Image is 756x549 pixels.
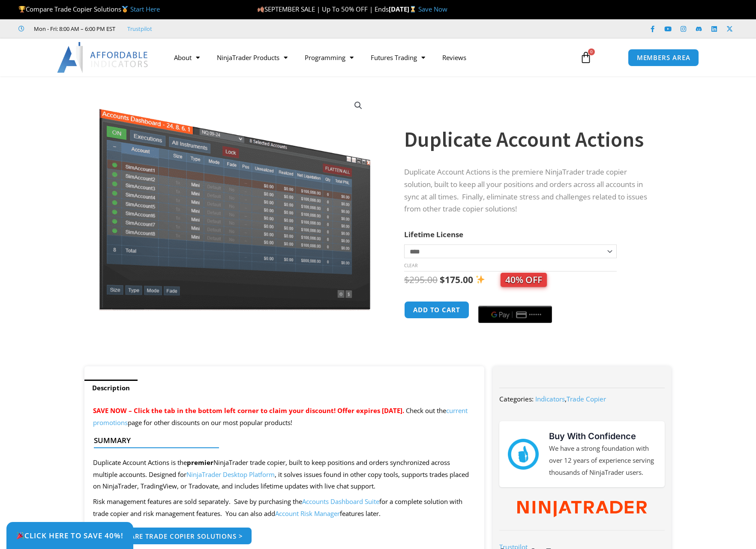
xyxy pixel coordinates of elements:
[628,49,699,66] a: MEMBERS AREA
[93,496,476,520] p: Risk management features are sold separately. Save by purchasing the for a complete solution with...
[440,274,445,286] span: $
[477,300,554,301] iframe: Secure payment input frame
[404,301,469,319] button: Add to cart
[186,470,275,479] a: NinjaTrader Desktop Platform
[499,395,534,403] span: Categories:
[529,312,542,318] text: ••••••
[418,5,447,13] a: Save Now
[57,42,149,73] img: LogoAI | Affordable Indicators – NinjaTrader
[258,6,264,12] img: 🍂
[478,306,552,323] button: Buy with GPay
[6,522,133,549] a: 🎉Click Here to save 40%!
[94,436,468,445] h4: Summary
[535,395,606,403] span: ,
[588,48,595,55] span: 0
[257,5,389,13] span: SEPTEMBER SALE | Up To 50% OFF | Ends
[508,439,539,470] img: mark thumbs good 43913 | Affordable Indicators – NinjaTrader
[17,532,24,539] img: 🎉
[93,405,476,429] p: Check out the page for other discounts on our most popular products!
[549,430,656,443] h3: Buy With Confidence
[165,48,570,67] nav: Menu
[404,229,463,239] label: Lifetime License
[93,406,404,415] span: SAVE NOW – Click the tab in the bottom left corner to claim your discount! Offer expires [DATE].
[208,48,296,67] a: NinjaTrader Products
[549,443,656,479] p: We have a strong foundation with over 12 years of experience serving thousands of NinjaTrader users.
[389,5,418,13] strong: [DATE]
[84,380,138,396] a: Description
[127,24,152,34] a: Trustpilot
[362,48,434,67] a: Futures Trading
[440,274,473,286] bdi: 175.00
[19,6,25,12] img: 🏆
[165,48,208,67] a: About
[410,6,416,12] img: ⌛
[122,6,128,12] img: 🥇
[187,458,213,467] strong: premier
[476,275,485,284] img: ✨
[404,274,409,286] span: $
[517,501,646,517] img: NinjaTrader Wordmark color RGB | Affordable Indicators – NinjaTrader
[535,395,565,403] a: Indicators
[404,262,417,268] a: Clear options
[97,91,372,311] img: Screenshot 2024-08-26 15414455555
[404,124,654,154] h1: Duplicate Account Actions
[18,5,160,13] span: Compare Trade Copier Solutions
[351,98,366,113] a: View full-screen image gallery
[434,48,475,67] a: Reviews
[404,274,438,286] bdi: 295.00
[404,166,654,216] p: Duplicate Account Actions is the premiere NinjaTrader trade copier solution, built to keep all yo...
[130,5,160,13] a: Start Here
[275,509,340,518] a: Account Risk Manager
[93,458,469,491] span: Duplicate Account Actions is the NinjaTrader trade copier, built to keep positions and orders syn...
[501,273,547,287] span: 40% OFF
[637,54,690,61] span: MEMBERS AREA
[296,48,362,67] a: Programming
[32,24,115,34] span: Mon - Fri: 8:00 AM – 6:00 PM EST
[16,532,123,539] span: Click Here to save 40%!
[567,45,605,70] a: 0
[302,497,379,506] a: Accounts Dashboard Suite
[567,395,606,403] a: Trade Copier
